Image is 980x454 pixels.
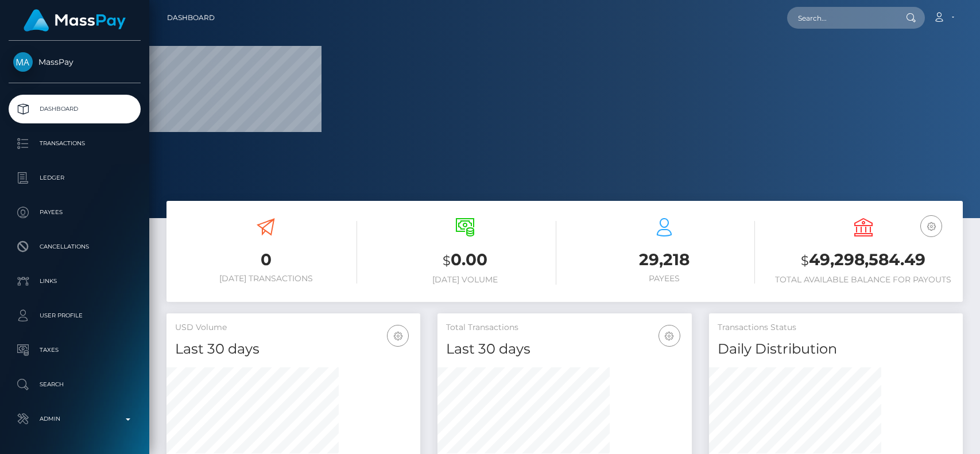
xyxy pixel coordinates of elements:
p: Dashboard [13,100,136,118]
p: Cancellations [13,238,136,255]
h5: Total Transactions [446,322,683,333]
h3: 0.00 [374,249,556,272]
p: Admin [13,410,136,428]
h6: [DATE] Transactions [175,274,357,284]
a: Links [9,267,141,296]
h5: USD Volume [175,322,412,333]
a: Cancellations [9,232,141,261]
h4: Daily Distribution [718,339,954,359]
h6: Payees [574,274,756,284]
h3: 49,298,584.49 [772,249,954,272]
h5: Transactions Status [718,322,954,333]
a: Dashboard [9,95,141,123]
img: MassPay [13,52,33,72]
a: Transactions [9,129,141,158]
p: Links [13,273,136,290]
p: Ledger [13,169,136,187]
a: Payees [9,198,141,227]
a: Ledger [9,164,141,192]
p: Payees [13,204,136,221]
h4: Last 30 days [175,339,412,359]
p: Transactions [13,135,136,152]
a: User Profile [9,301,141,330]
h4: Last 30 days [446,339,683,359]
p: User Profile [13,307,136,324]
input: Search... [787,7,895,29]
img: MassPay Logo [24,9,126,32]
small: $ [801,253,809,269]
small: $ [443,253,451,269]
h3: 29,218 [574,249,756,271]
a: Taxes [9,336,141,364]
a: Dashboard [167,6,215,30]
a: Admin [9,405,141,433]
span: MassPay [9,57,141,67]
p: Search [13,376,136,393]
h6: Total Available Balance for Payouts [772,275,954,285]
a: Search [9,370,141,399]
h3: 0 [175,249,357,271]
p: Taxes [13,342,136,359]
h6: [DATE] Volume [374,275,556,285]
